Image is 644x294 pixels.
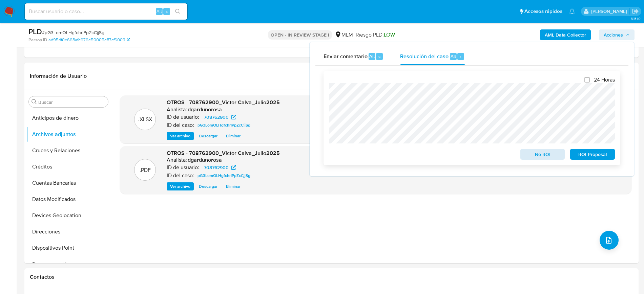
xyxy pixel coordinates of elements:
button: Eliminar [223,132,244,140]
button: Acciones [599,29,635,40]
button: search-icon [171,7,185,16]
span: 24 Horas [594,76,615,83]
button: upload-file [600,231,619,250]
span: No ROI [525,150,560,159]
span: OTROS - 708762900_Victor Calva_Julio2025 [167,98,280,106]
button: Cuentas Bancarias [26,175,111,191]
span: LOW [384,31,395,39]
a: 708762900 [200,113,240,121]
button: Descargar [195,132,221,140]
span: Resolución del caso [400,52,449,60]
button: Ver archivo [167,132,194,140]
span: c [378,53,380,60]
span: OTROS - 708762900_Victor Calva_Julio2025 [167,149,280,157]
button: ROI Proposal [570,149,615,160]
span: Eliminar [226,183,241,190]
p: OPEN - IN REVIEW STAGE I [268,30,332,40]
a: pG3LomOLHgfchrIPpZcCjjSg [195,172,253,180]
button: Eliminar [223,182,244,190]
b: AML Data Collector [545,29,586,40]
button: No ROI [520,149,565,160]
button: Dispositivos Point [26,240,111,256]
span: Ver archivo [170,183,190,190]
button: Documentación [26,256,111,272]
b: PLD [28,26,42,37]
span: 3.151.0 [631,16,641,21]
p: .XLSX [138,116,152,123]
span: pG3LomOLHgfchrIPpZcCjjSg [198,172,250,180]
button: Descargar [195,182,221,190]
p: ID de usuario: [167,114,199,120]
button: Archivos adjuntos [26,126,111,142]
p: Analista: [167,157,187,163]
p: ID del caso: [167,172,194,179]
a: pG3LomOLHgfchrIPpZcCjjSg [195,121,253,129]
p: ID de usuario: [167,164,199,171]
a: 708762900 [200,163,240,172]
a: Salir [632,8,639,15]
span: 708762900 [204,113,229,121]
p: .PDF [140,166,151,174]
span: Alt [369,53,375,60]
input: 24 Horas [584,77,590,83]
span: Eliminar [226,133,241,139]
span: 708762900 [204,163,229,172]
h1: Información de Usuario [30,73,87,80]
span: ROI Proposal [575,150,610,159]
span: Accesos rápidos [524,8,562,15]
input: Buscar [38,99,105,105]
button: Datos Modificados [26,191,111,207]
button: Créditos [26,159,111,175]
h1: Contactos [30,274,633,280]
span: Enviar comentario [324,52,368,60]
a: Notificaciones [569,8,575,14]
span: Alt [451,53,456,60]
span: Descargar [199,133,217,139]
span: Descargar [199,183,217,190]
button: Ver archivo [167,182,194,190]
span: pG3LomOLHgfchrIPpZcCjjSg [198,121,250,129]
span: r [460,53,461,60]
h6: dgardunorosa [188,106,222,113]
span: Riesgo PLD: [356,31,395,39]
p: diego.gardunorosas@mercadolibre.com.mx [591,8,629,15]
b: Person ID [28,37,47,43]
button: Cruces y Relaciones [26,142,111,159]
input: Buscar usuario o caso... [25,7,187,16]
button: Direcciones [26,224,111,240]
div: MLM [335,31,353,39]
button: Anticipos de dinero [26,110,111,126]
p: Analista: [167,106,187,113]
p: ID del caso: [167,122,194,129]
button: Buscar [32,99,37,105]
span: Alt [157,8,162,15]
span: # pG3LomOLHgfchrIPpZcCjjSg [42,29,104,36]
h6: dgardunorosa [188,157,222,163]
button: Devices Geolocation [26,207,111,224]
a: ad95df0e668afe676e50005e87cf6009 [48,37,130,43]
button: AML Data Collector [540,29,591,40]
span: s [166,8,168,15]
span: Ver archivo [170,133,190,139]
span: Acciones [604,29,623,40]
